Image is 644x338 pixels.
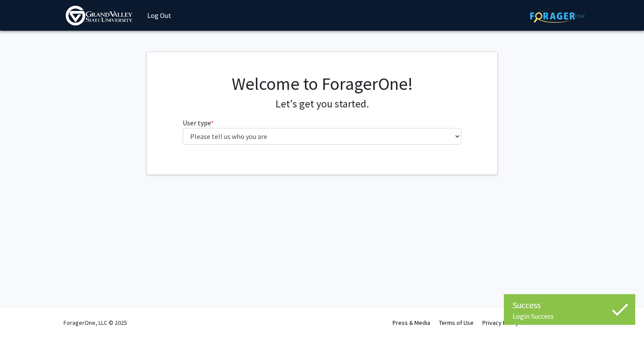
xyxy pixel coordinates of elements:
div: Login Success [513,312,626,320]
a: Privacy Policy [482,319,519,327]
img: ForagerOne Logo [530,9,585,23]
a: Press & Media [393,319,430,327]
a: Terms of Use [439,319,474,327]
h1: Welcome to ForagerOne! [183,73,462,94]
label: User type [183,117,214,128]
img: Grand Valley State University Logo [66,6,132,25]
div: ForagerOne, LLC © 2025 [64,307,127,338]
div: Success [513,299,626,312]
h4: Let's get you started. [183,98,462,110]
